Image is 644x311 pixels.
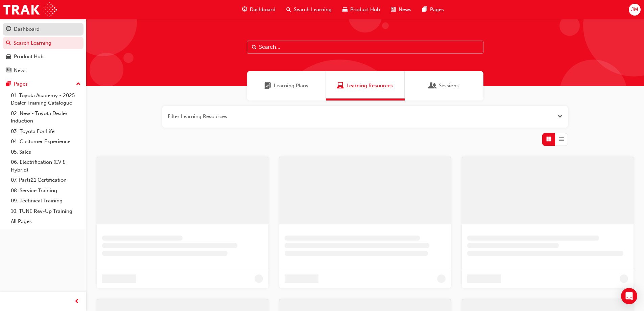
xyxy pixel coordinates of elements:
[8,216,84,227] a: All Pages
[8,136,84,147] a: 04. Customer Experience
[385,3,417,17] a: news-iconNews
[621,288,637,304] div: Open Intercom Messenger
[405,71,483,101] a: SessionsSessions
[250,6,276,14] span: Dashboard
[294,6,332,14] span: Search Learning
[74,297,79,306] span: prev-icon
[342,5,348,14] span: car-icon
[399,6,411,14] span: News
[559,135,564,143] span: List
[422,5,427,14] span: pages-icon
[8,90,84,108] a: 01. Toyota Academy - 2025 Dealer Training Catalogue
[3,22,84,78] button: DashboardSearch LearningProduct HubNews
[3,78,84,90] button: Pages
[8,175,84,185] a: 07. Parts21 Certification
[6,81,11,87] span: pages-icon
[417,3,449,17] a: pages-iconPages
[274,82,308,90] span: Learning Plans
[14,53,44,61] div: Product Hub
[3,23,84,36] a: Dashboard
[3,37,84,49] a: Search Learning
[430,6,444,14] span: Pages
[326,71,405,101] a: Learning ResourcesLearning Resources
[3,50,84,63] a: Product Hub
[247,41,483,53] input: Search...
[6,54,11,60] span: car-icon
[8,108,84,126] a: 02. New - Toyota Dealer Induction
[76,80,81,89] span: up-icon
[347,82,393,90] span: Learning Resources
[391,5,396,14] span: news-icon
[252,43,257,51] span: Search
[8,196,84,206] a: 09. Technical Training
[14,25,40,33] div: Dashboard
[631,6,638,14] span: JM
[237,3,281,17] a: guage-iconDashboard
[337,3,385,17] a: car-iconProduct Hub
[546,135,551,143] span: Grid
[264,82,271,90] span: Learning Plans
[6,40,11,46] span: search-icon
[8,206,84,217] a: 10. TUNE Rev-Up Training
[337,82,344,90] span: Learning Resources
[350,6,380,14] span: Product Hub
[247,71,326,101] a: Learning PlansLearning Plans
[286,5,291,14] span: search-icon
[242,5,247,14] span: guage-icon
[8,126,84,137] a: 03. Toyota For Life
[14,67,27,74] div: News
[14,80,28,88] div: Pages
[8,185,84,196] a: 08. Service Training
[629,4,641,16] button: JM
[439,82,459,90] span: Sessions
[3,2,57,17] img: Trak
[6,26,11,32] span: guage-icon
[429,82,436,90] span: Sessions
[6,68,11,74] span: news-icon
[281,3,337,17] a: search-iconSearch Learning
[557,113,563,120] button: Open the filter
[8,157,84,175] a: 06. Electrification (EV & Hybrid)
[8,147,84,157] a: 05. Sales
[3,64,84,77] a: News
